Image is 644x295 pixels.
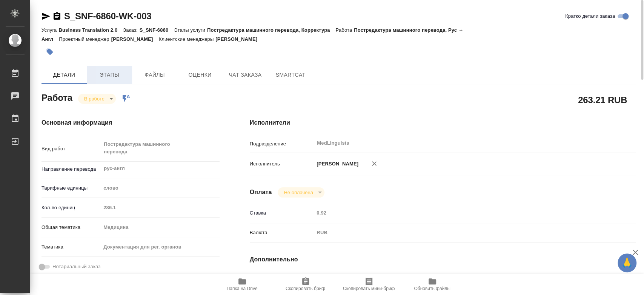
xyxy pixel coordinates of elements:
[314,226,603,239] div: RUB
[91,70,128,80] span: Этапы
[59,36,111,42] p: Проектный менеджер
[41,145,101,153] p: Вид работ
[52,12,61,21] button: Скопировать ссылку
[286,286,325,291] span: Скопировать бриф
[78,94,116,104] div: В работе
[101,182,219,195] div: слово
[41,90,72,104] h2: Работа
[58,27,123,33] p: Business Translation 2.0
[46,70,82,80] span: Детали
[211,274,274,295] button: Папка на Drive
[101,241,219,253] div: Документация для рег. органов
[227,286,258,291] span: Папка на Drive
[621,255,633,271] span: 🙏
[250,255,636,264] h4: Дополнительно
[281,189,315,196] button: Не оплачена
[250,229,314,236] p: Валюта
[64,11,151,21] a: S_SNF-6860-WK-003
[207,27,335,33] p: Постредактура машинного перевода, Корректура
[41,204,101,212] p: Кол-во единиц
[101,221,219,234] div: Медицина
[337,274,401,295] button: Скопировать мини-бриф
[41,12,51,21] button: Скопировать ссылку для ЯМессенджера
[140,27,174,33] p: S_SNF-6860
[41,243,101,251] p: Тематика
[335,27,354,33] p: Работа
[41,224,101,231] p: Общая тематика
[250,160,314,168] p: Исполнитель
[578,93,627,106] h2: 263.21 RUB
[174,27,207,33] p: Этапы услуги
[250,118,636,127] h4: Исполнители
[41,118,220,127] h4: Основная информация
[159,36,216,42] p: Клиентские менеджеры
[182,70,218,80] span: Оценки
[137,70,173,80] span: Файлы
[618,253,636,272] button: 🙏
[41,43,58,60] button: Добавить тэг
[250,140,314,148] p: Подразделение
[366,155,383,172] button: Удалить исполнителя
[82,96,107,102] button: В работе
[565,12,615,20] span: Кратко детали заказа
[41,165,101,173] p: Направление перевода
[215,36,263,42] p: [PERSON_NAME]
[278,187,324,198] div: В работе
[401,274,464,295] button: Обновить файлы
[227,70,263,80] span: Чат заказа
[343,286,395,291] span: Скопировать мини-бриф
[272,70,309,80] span: SmartCat
[314,207,603,218] input: Пустое поле
[274,274,337,295] button: Скопировать бриф
[41,184,101,192] p: Тарифные единицы
[101,202,219,213] input: Пустое поле
[250,209,314,217] p: Ставка
[41,27,58,33] p: Услуга
[123,27,139,33] p: Заказ:
[250,188,272,197] h4: Оплата
[52,263,100,270] span: Нотариальный заказ
[111,36,159,42] p: [PERSON_NAME]
[414,286,450,291] span: Обновить файлы
[314,160,358,168] p: [PERSON_NAME]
